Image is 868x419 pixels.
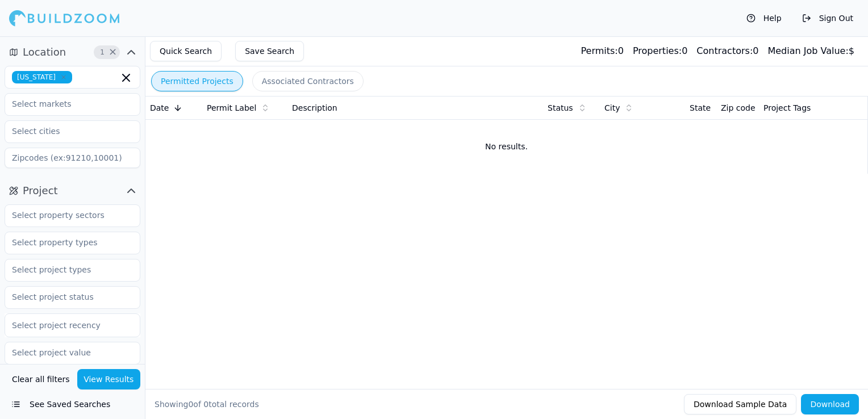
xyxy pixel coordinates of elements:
[23,44,66,60] span: Location
[150,102,169,114] span: Date
[207,102,256,114] span: Permit Label
[684,394,796,414] button: Download Sample Data
[97,47,108,58] span: 1
[292,102,337,114] span: Description
[203,400,208,409] span: 0
[763,102,811,114] span: Project Tags
[12,71,72,83] span: [US_STATE]
[5,148,140,168] input: Zipcodes (ex:91210,10001)
[5,205,126,225] input: Select property sectors
[77,369,141,389] button: View Results
[5,259,126,280] input: Select project types
[145,119,867,174] td: No results.
[252,71,364,91] button: Associated Contractors
[5,342,126,363] input: Select project value
[5,182,140,200] button: Project
[23,183,58,199] span: Project
[548,102,573,114] span: Status
[150,41,222,61] button: Quick Search
[581,45,617,56] span: Permits:
[721,102,756,114] span: Zip code
[690,102,711,114] span: State
[5,394,140,414] button: See Saved Searches
[155,399,259,410] div: Showing of total records
[188,400,193,409] span: 0
[5,121,126,141] input: Select cities
[796,9,859,27] button: Sign Out
[696,45,753,56] span: Contractors:
[633,45,682,56] span: Properties:
[235,41,304,61] button: Save Search
[5,43,140,61] button: Location1Clear Location filters
[741,9,787,27] button: Help
[581,44,623,58] div: 0
[767,45,848,56] span: Median Job Value:
[9,369,73,389] button: Clear all filters
[696,44,758,58] div: 0
[5,232,126,253] input: Select property types
[5,94,126,114] input: Select markets
[108,49,117,55] span: Clear Location filters
[5,287,126,307] input: Select project status
[633,44,687,58] div: 0
[801,394,859,414] button: Download
[767,44,854,58] div: $
[151,71,243,91] button: Permitted Projects
[604,102,620,114] span: City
